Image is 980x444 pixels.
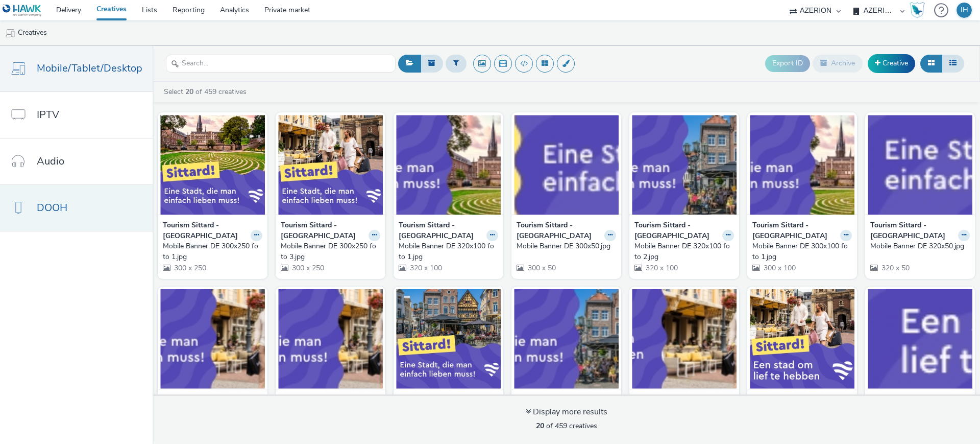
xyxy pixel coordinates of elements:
strong: 20 [185,87,193,97]
img: mobile [5,28,15,38]
span: Audio [37,154,64,169]
img: Mobile Banner DE 320x100 foto 1.jpg visual [396,115,501,215]
img: Mobile Banner DE 320x100 foto 3.jpg visual [160,289,265,389]
div: Mobile Banner DE 300x250 foto 1.jpg [163,241,258,262]
strong: Tourism Sittard - [GEOGRAPHIC_DATA] [281,220,366,241]
span: 300 x 100 [763,263,796,273]
span: Mobile/Tablet/Desktop [37,61,142,76]
div: Mobile Banner DE 320x100 foto 2.jpg [634,241,730,262]
button: Table [942,55,964,72]
div: Mobile Banner DE 300x250 foto 3.jpg [281,241,376,262]
a: Hawk Academy [910,2,929,18]
span: 300 x 50 [527,263,556,273]
img: Deal 6405: NL_Direct_Visit Sittard_Branding_banner 300x250 foto 3.jpg visual [750,289,854,389]
a: Mobile Banner DE 300x50.jpg [517,241,616,251]
span: 300 x 250 [291,263,324,273]
div: Mobile Banner DE 300x100 foto 1.jpg [752,241,848,262]
img: Mobile Banner DE 300x50.jpg visual [514,115,619,215]
img: Mobile Banner DE 320x50.jpg visual [868,115,972,215]
img: Mobile Banner DE 300x100 foto 2.jpg visual [514,289,619,389]
img: Mobile Banner DE 300x100 foto 3.jpg visual [278,289,383,389]
a: Mobile Banner DE 300x250 foto 1.jpg [163,241,262,262]
div: IH [961,3,968,18]
span: IPTV [37,107,59,122]
img: undefined Logo [3,4,42,17]
span: DOOH [37,200,67,215]
a: Mobile Banner DE 320x100 foto 2.jpg [634,241,734,262]
img: Deal 6405: NL_Direct_Visit Sittard_Branding_banner 300x100 foto 3.jpg visual [632,289,737,389]
strong: Tourism Sittard - [GEOGRAPHIC_DATA] [634,220,720,241]
button: Archive [813,55,863,72]
button: Grid [920,55,942,72]
span: of 459 creatives [536,421,597,431]
a: Mobile Banner DE 320x100 foto 1.jpg [399,241,498,262]
a: Creative [868,54,915,73]
strong: Tourism Sittard - [GEOGRAPHIC_DATA] [163,220,248,241]
a: Mobile Banner DE 300x250 foto 3.jpg [281,241,380,262]
div: Mobile Banner DE 320x100 foto 1.jpg [399,241,494,262]
img: Mobile Banner DE 300x250 foto 1.jpg visual [160,115,265,215]
img: Deal 6405: NL_Direct_Visit Sittard_Branding_banner 320x50.jpg visual [868,289,972,389]
strong: Tourism Sittard - [GEOGRAPHIC_DATA] [870,220,955,241]
div: Mobile Banner DE 300x50.jpg [517,241,612,251]
img: Mobile Banner DE 300x250 foto 2.jpg visual [396,289,501,389]
strong: Tourism Sittard - [GEOGRAPHIC_DATA] [517,220,602,241]
a: Mobile Banner DE 300x100 foto 1.jpg [752,241,852,262]
strong: Tourism Sittard - [GEOGRAPHIC_DATA] [752,220,838,241]
button: Export ID [765,55,810,72]
img: Hawk Academy [910,2,925,18]
span: 320 x 100 [409,263,442,273]
img: Mobile Banner DE 300x100 foto 1.jpg visual [750,115,854,215]
div: Display more results [526,406,607,418]
strong: 20 [536,421,544,431]
span: 300 x 250 [173,263,206,273]
a: Mobile Banner DE 320x50.jpg [870,241,970,251]
a: Select of 459 creatives [163,87,251,97]
input: Search... [166,55,396,73]
span: 320 x 50 [880,263,910,273]
img: Mobile Banner DE 300x250 foto 3.jpg visual [278,115,383,215]
div: Mobile Banner DE 320x50.jpg [870,241,966,251]
strong: Tourism Sittard - [GEOGRAPHIC_DATA] [399,220,484,241]
img: Mobile Banner DE 320x100 foto 2.jpg visual [632,115,737,215]
span: 320 x 100 [645,263,678,273]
